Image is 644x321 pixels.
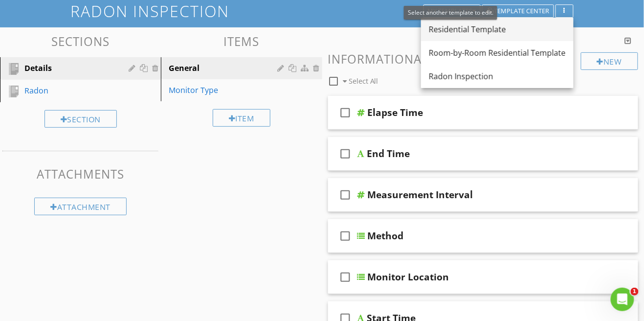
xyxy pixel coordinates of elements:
h3: Comments [328,35,639,48]
i: check_box_outline_blank [338,142,354,165]
iframe: Intercom live chat [611,288,634,311]
div: Measurement Interval [368,189,473,201]
h1: Radon Inspection [71,2,574,20]
button: My Templates [423,4,481,18]
div: Monitor Location [368,271,449,283]
div: New [581,52,638,70]
span: Select All [349,76,378,86]
div: Radon [24,85,114,96]
div: Radon Inspection [429,70,566,82]
div: Details [24,62,114,74]
i: check_box_outline_blank [338,183,354,206]
div: End Time [367,148,410,160]
div: Elapse Time [368,107,423,118]
i: check_box_outline_blank [338,101,354,124]
div: Residential Template [429,23,566,35]
div: General [169,62,280,74]
div: Section [44,110,117,128]
span: 1 [631,288,639,296]
button: Template Center [482,4,554,18]
a: Template Center [482,6,554,15]
div: Room-by-Room Residential Template [429,47,566,59]
i: check_box_outline_blank [338,265,354,289]
div: Monitor Type [169,84,280,96]
div: Template Center [487,8,550,15]
i: check_box_outline_blank [338,224,354,248]
h3: Informational [328,52,639,66]
div: Attachment [34,198,127,215]
div: Item [213,109,270,127]
h3: Items [161,35,322,48]
span: Select another template to edit. [408,8,493,17]
div: Method [368,230,404,242]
